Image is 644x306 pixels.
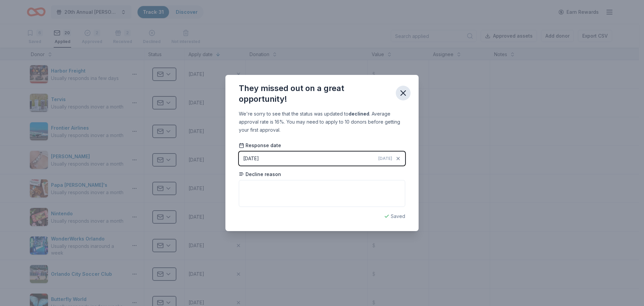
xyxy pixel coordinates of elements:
[239,171,281,178] span: Decline reason
[239,142,281,149] span: Response date
[348,111,369,117] b: declined
[239,151,405,166] button: [DATE][DATE]
[378,156,392,161] span: [DATE]
[243,155,259,163] div: [DATE]
[239,110,405,134] div: We're sorry to see that the status was updated to . Average approval rate is 16%. You may need to...
[239,83,390,104] div: They missed out on a great opportunity!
